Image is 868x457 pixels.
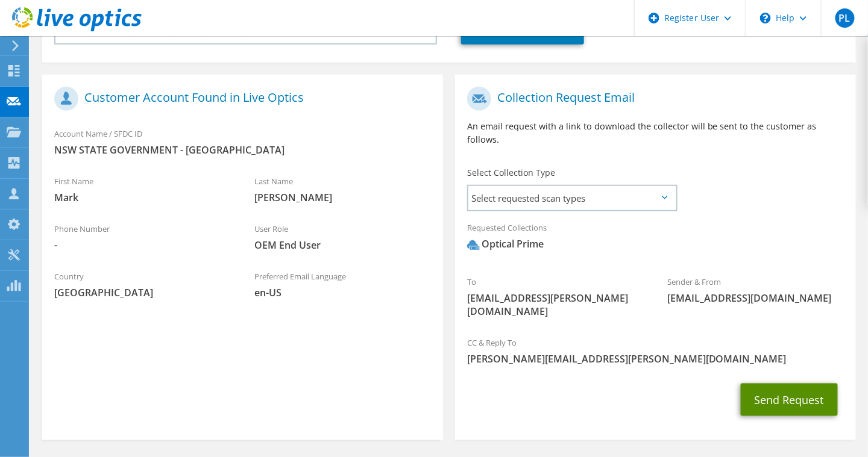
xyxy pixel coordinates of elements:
[467,352,844,365] span: [PERSON_NAME][EMAIL_ADDRESS][PERSON_NAME][DOMAIN_NAME]
[242,264,442,305] div: Preferred Email Language
[455,215,856,263] div: Requested Collections
[242,216,442,258] div: User Role
[467,120,844,146] p: An email request with a link to download the collector will be sent to the customer as follows.
[835,8,855,28] span: PL
[54,286,230,299] span: [GEOGRAPHIC_DATA]
[467,237,544,251] div: Optical Prime
[467,291,643,318] span: [EMAIL_ADDRESS][PERSON_NAME][DOMAIN_NAME]
[42,216,242,258] div: Phone Number
[667,291,843,305] span: [EMAIL_ADDRESS][DOMAIN_NAME]
[54,191,230,204] span: Mark
[760,13,771,23] svg: \n
[467,167,555,179] label: Select Collection Type
[467,87,838,111] h1: Collection Request Email
[655,269,855,311] div: Sender & From
[254,238,430,252] span: OEM End User
[54,238,230,252] span: -
[468,186,676,210] span: Select requested scan types
[741,384,838,416] button: Send Request
[455,330,856,372] div: CC & Reply To
[455,269,655,324] div: To
[54,87,425,111] h1: Customer Account Found in Live Optics
[42,121,443,163] div: Account Name / SFDC ID
[242,169,442,210] div: Last Name
[254,286,430,299] span: en-US
[42,169,242,210] div: First Name
[54,143,431,157] span: NSW STATE GOVERNMENT - [GEOGRAPHIC_DATA]
[254,191,430,204] span: [PERSON_NAME]
[42,264,242,305] div: Country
